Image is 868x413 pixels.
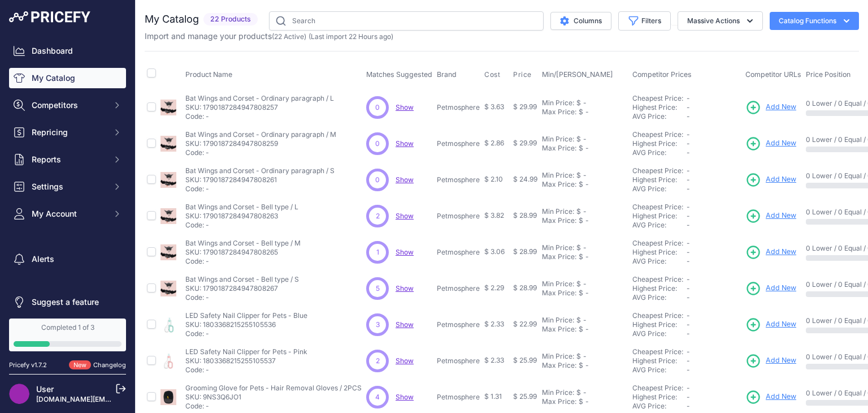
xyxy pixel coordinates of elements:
span: - [687,184,690,193]
p: Code: - [185,365,307,375]
span: 1 [376,247,379,257]
span: - [687,239,690,247]
span: $ 28.99 [513,283,537,292]
a: Cheapest Price: [632,347,683,356]
div: $ [576,352,581,361]
div: Max Price: [542,216,576,225]
span: - [687,257,690,265]
span: - [687,284,690,292]
div: $ [576,243,581,252]
a: Show [396,284,414,292]
img: Pricefy Logo [9,11,90,23]
div: Highest Price: [632,356,687,365]
span: - [687,293,690,302]
span: - [687,139,690,148]
p: SKU: 1790187284947808259 [185,139,336,148]
div: AVG Price: [632,329,687,338]
span: New [69,360,91,370]
a: Add New [745,208,796,224]
span: - [687,311,690,320]
span: $ 2.33 [484,356,504,364]
div: $ [576,135,581,144]
a: Add New [745,317,796,333]
p: Grooming Glove for Pets - Hair Removal Gloves / 2PCS [185,384,362,393]
div: - [583,107,589,117]
div: Min Price: [542,279,574,289]
div: Highest Price: [632,393,687,402]
span: (Last import 22 Hours ago) [309,32,393,41]
a: Cheapest Price: [632,311,683,320]
button: Competitors [9,95,126,115]
span: Add New [766,138,796,149]
a: Alerts [9,249,126,269]
div: - [583,180,589,189]
div: Max Price: [542,180,576,189]
span: - [687,212,690,220]
a: Dashboard [9,41,126,61]
input: Search [269,11,544,31]
a: Show [396,103,414,111]
span: Show [396,139,414,148]
div: $ [579,325,583,334]
p: Code: - [185,112,334,121]
p: Petmosphere [437,393,480,402]
span: Add New [766,392,796,402]
p: Bat Wings and Corset - Bell type / L [185,203,298,212]
span: - [687,356,690,365]
div: - [583,361,589,370]
span: - [687,275,690,283]
nav: Sidebar [9,41,126,312]
div: Min Price: [542,316,574,325]
p: Bat Wings and Corset - Ordinary paragraph / S [185,166,335,175]
span: - [687,393,690,401]
div: AVG Price: [632,184,687,193]
span: Price Position [806,70,850,79]
p: Petmosphere [437,175,480,184]
span: 4 [375,392,380,402]
span: - [687,130,690,139]
p: Petmosphere [437,356,480,365]
span: 2 [376,356,380,366]
div: AVG Price: [632,148,687,157]
span: Repricing [32,127,106,138]
span: 22 Products [203,13,258,26]
div: Min Price: [542,243,574,252]
a: Cheapest Price: [632,94,683,102]
span: $ 3.06 [484,247,505,256]
span: $ 2.33 [484,320,504,328]
a: Suggest a feature [9,292,126,312]
div: $ [576,171,581,180]
span: 0 [375,175,380,185]
span: $ 2.86 [484,139,504,147]
div: Max Price: [542,144,576,153]
a: Add New [745,353,796,369]
p: Code: - [185,329,307,338]
div: - [581,279,587,289]
span: $ 22.99 [513,320,537,328]
a: [DOMAIN_NAME][EMAIL_ADDRESS][DOMAIN_NAME] [36,395,211,403]
p: SKU: 9NS3Q6JO1 [185,393,362,402]
div: AVG Price: [632,257,687,266]
p: Code: - [185,257,301,266]
div: $ [579,216,583,225]
a: Add New [745,136,796,152]
p: Bat Wings and Corset - Ordinary paragraph / L [185,94,334,103]
span: $ 29.99 [513,102,537,111]
div: - [583,216,589,225]
a: Show [396,175,414,184]
div: Highest Price: [632,139,687,148]
span: Cost [484,70,500,79]
div: Highest Price: [632,320,687,329]
div: $ [576,98,581,107]
a: Changelog [93,361,126,369]
span: Product Name [185,70,232,79]
a: Cheapest Price: [632,239,683,247]
div: Highest Price: [632,103,687,112]
a: Cheapest Price: [632,275,683,283]
div: - [581,243,587,252]
div: Highest Price: [632,175,687,184]
div: Max Price: [542,107,576,117]
span: $ 29.99 [513,139,537,147]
